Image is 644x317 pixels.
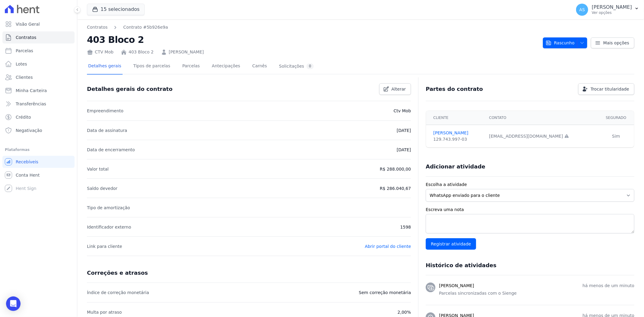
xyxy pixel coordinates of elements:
th: Contato [485,111,598,125]
span: Minha Carteira [16,88,47,94]
div: [EMAIL_ADDRESS][DOMAIN_NAME] [489,133,594,139]
label: Escreva uma nota [426,207,634,213]
p: R$ 288.000,00 [380,165,411,173]
input: Registrar atividade [426,238,476,250]
button: AS [PERSON_NAME] Ver opções [571,1,644,18]
h3: Correções e atrasos [87,269,148,277]
p: [DATE] [397,127,411,134]
span: Alterar [392,86,406,92]
a: [PERSON_NAME] [169,49,204,55]
span: Clientes [16,74,33,80]
h3: [PERSON_NAME] [439,283,474,289]
a: [PERSON_NAME] [433,130,482,136]
span: Crédito [16,114,31,120]
div: 129.743.997-03 [433,136,482,142]
span: Parcelas [16,48,33,54]
a: Solicitações0 [278,59,315,75]
a: Contratos [2,31,75,43]
p: Valor total [87,165,109,173]
td: Sim [598,125,634,148]
p: Ver opções [592,10,632,15]
a: Mais opções [591,37,634,48]
a: Conta Hent [2,169,75,181]
div: Plataformas [5,146,72,153]
span: Contratos [16,34,36,40]
a: Contrato #5b926e9a [123,24,168,30]
p: há menos de um minuto [582,283,634,289]
p: [PERSON_NAME] [592,4,632,10]
a: Tipos de parcelas [132,59,171,75]
p: R$ 286.040,67 [380,185,411,192]
th: Segurado [598,111,634,125]
a: Minha Carteira [2,85,75,97]
a: Lotes [2,58,75,70]
p: 1598 [400,223,411,231]
button: 15 selecionados [87,4,145,15]
p: Empreendimento [87,107,123,114]
a: Abrir portal do cliente [365,244,411,249]
p: Índice de correção monetária [87,289,149,296]
a: Clientes [2,71,75,83]
span: Conta Hent [16,172,40,178]
p: Sem correção monetária [359,289,411,296]
p: Data de encerramento [87,146,135,153]
span: Trocar titularidade [591,86,629,92]
p: Ctv Mob [394,107,411,114]
p: Parcelas sincronizadas com o Sienge [439,290,634,296]
th: Cliente [426,111,485,125]
span: Rascunho [546,37,575,48]
span: Negativação [16,127,42,133]
a: Carnês [251,59,268,75]
a: Negativação [2,124,75,136]
p: Identificador externo [87,223,131,231]
a: Antecipações [211,59,242,75]
h3: Detalhes gerais do contrato [87,85,172,93]
a: 403 Bloco 2 [129,49,154,55]
span: Recebíveis [16,159,38,165]
nav: Breadcrumb [87,24,538,30]
a: Parcelas [181,59,201,75]
p: Saldo devedor [87,185,117,192]
a: Detalhes gerais [87,59,123,75]
p: [DATE] [397,146,411,153]
p: Data de assinatura [87,127,127,134]
span: Mais opções [603,40,629,46]
p: 2,00% [398,309,411,316]
h3: Adicionar atividade [426,163,485,170]
a: Transferências [2,98,75,110]
div: CTV Mob [87,49,114,55]
div: Open Intercom Messenger [6,296,21,311]
a: Alterar [379,83,411,95]
p: Link para cliente [87,243,122,250]
p: Multa por atraso [87,309,122,316]
div: 0 [306,63,314,69]
p: Tipo de amortização [87,204,130,211]
span: Visão Geral [16,21,40,27]
a: Parcelas [2,45,75,57]
span: Lotes [16,61,27,67]
a: Recebíveis [2,156,75,168]
a: Crédito [2,111,75,123]
nav: Breadcrumb [87,24,168,30]
a: Contratos [87,24,107,30]
h3: Histórico de atividades [426,262,496,269]
a: Trocar titularidade [578,83,634,95]
span: AS [579,8,585,12]
h2: 403 Bloco 2 [87,33,538,46]
h3: Partes do contrato [426,85,483,93]
div: Solicitações [279,63,314,69]
a: Visão Geral [2,18,75,30]
button: Rascunho [543,37,587,48]
label: Escolha a atividade [426,181,634,188]
span: Transferências [16,101,46,107]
